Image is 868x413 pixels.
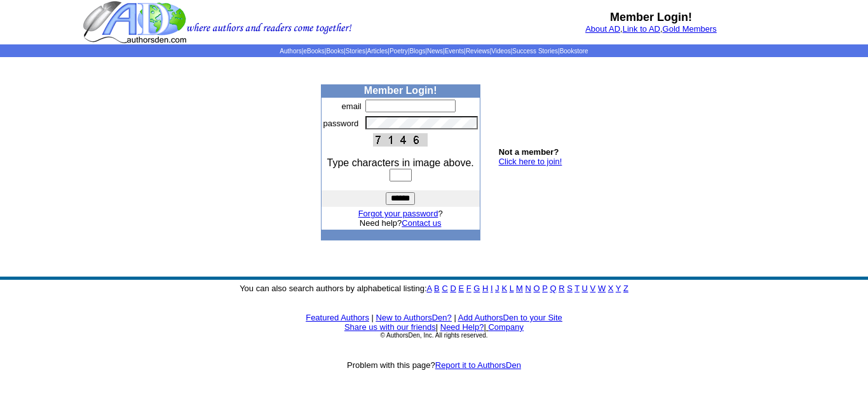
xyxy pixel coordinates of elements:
[367,48,388,55] a: Articles
[550,284,556,293] a: Q
[360,218,442,228] font: Need help?
[440,322,484,332] a: Need Help?
[306,313,369,322] a: Featured Authors
[458,284,464,293] a: E
[409,48,425,55] a: Blogs
[454,313,456,322] font: |
[488,322,524,332] a: Company
[623,284,628,293] a: Z
[372,313,374,322] font: |
[434,284,440,293] a: B
[585,24,717,34] font: , ,
[373,133,428,147] img: This Is CAPTCHA Image
[323,119,359,128] font: password
[574,284,580,293] a: T
[280,48,301,55] a: Authors
[484,322,524,332] font: |
[390,48,408,55] a: Poetry
[499,147,559,157] b: Not a member?
[482,284,488,293] a: H
[510,284,514,293] a: L
[436,322,438,332] font: |
[582,284,588,293] a: U
[327,157,474,168] font: Type characters in image above.
[598,284,606,293] a: W
[491,284,493,293] a: I
[663,24,717,34] a: Gold Members
[303,48,324,55] a: eBooks
[608,284,614,293] a: X
[364,85,437,96] b: Member Login!
[346,48,365,55] a: Stories
[466,284,471,293] a: F
[590,284,596,293] a: V
[347,360,521,370] font: Problem with this page?
[427,48,443,55] a: News
[380,332,487,339] font: © AuthorsDen, Inc. All rights reserved.
[495,284,499,293] a: J
[344,322,436,332] a: Share us with our friends
[516,284,523,293] a: M
[358,209,438,218] a: Forgot your password
[358,209,443,218] font: ?
[542,284,547,293] a: P
[512,48,558,55] a: Success Stories
[585,24,620,34] a: About AD
[559,284,564,293] a: R
[442,284,447,293] a: C
[610,11,692,23] b: Member Login!
[560,48,588,55] a: Bookstore
[616,284,621,293] a: Y
[240,284,628,293] font: You can also search authors by alphabetical listing:
[326,48,344,55] a: Books
[427,284,432,293] a: A
[567,284,573,293] a: S
[501,284,507,293] a: K
[458,313,562,322] a: Add AuthorsDen to your Site
[526,284,531,293] a: N
[445,48,465,55] a: Events
[342,102,362,111] font: email
[473,284,480,293] a: G
[491,48,510,55] a: Videos
[450,284,456,293] a: D
[280,48,588,55] span: | | | | | | | | | | | |
[435,360,521,370] a: Report it to AuthorsDen
[402,218,441,228] a: Contact us
[466,48,490,55] a: Reviews
[623,24,660,34] a: Link to AD
[499,157,562,166] a: Click here to join!
[534,284,540,293] a: O
[376,313,452,322] a: New to AuthorsDen?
